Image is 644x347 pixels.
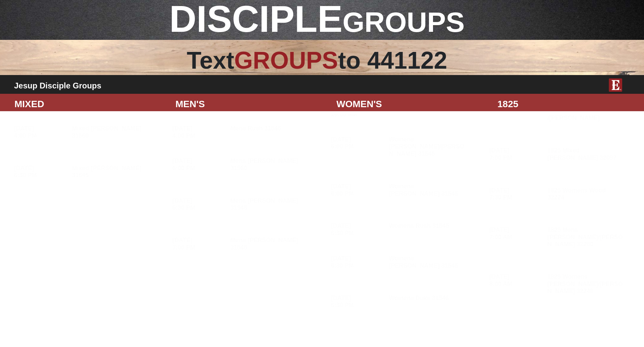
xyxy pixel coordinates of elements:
h4: [DATE] 8:00 AM [489,273,543,288]
span: GROUPS [234,47,338,74]
h4: Mixed [PERSON_NAME] 31545 [72,165,148,188]
div: MEN'S [170,97,331,111]
h4: [DATE] 6:30 PM [172,197,226,212]
img: E-icon-fireweed-White-TM.png [609,78,622,92]
h4: [DATE] 6:00 PM [331,183,384,197]
strong: Childcare [75,183,97,188]
strong: In Person [105,183,126,188]
strong: In Person [554,252,576,257]
h4: Womens Duke 31546 [389,295,465,311]
h4: [DATE] 6:30 PM [331,255,384,269]
h4: [DATE] 6:30 PM [14,165,67,179]
h4: [DATE] 6:30 PM [331,295,384,309]
h4: 1825 Womens Wood 32224 [547,187,624,210]
strong: In Person [395,201,417,206]
h4: [DATE] 7:00 PM [172,237,226,251]
strong: In Person [395,233,417,238]
h4: 1825 Mens [PERSON_NAME]/[PERSON_NAME] 32250 [547,226,624,257]
h4: Womens Rush 31545 [389,222,465,239]
h4: [DATE] 7:00 AM [489,226,543,241]
h4: Mens [PERSON_NAME] 31560 [230,157,307,181]
strong: In Person [554,298,576,304]
strong: In Person [395,273,417,278]
div: WOMEN'S [331,97,492,111]
span: GROUPS [342,6,465,38]
b: Jesup Disciple Groups [14,81,101,90]
strong: In Person [237,176,259,181]
strong: In Person [237,215,259,220]
h4: [DATE] 7:30 PM [489,187,543,201]
strong: In Person [395,305,417,311]
h4: 1825 Womens [PERSON_NAME]/[PERSON_NAME] 32246 [547,273,624,304]
h4: Womens [PERSON_NAME] 31545 [389,255,465,278]
strong: In Person [554,205,576,210]
strong: In Person [554,165,576,170]
div: MIXED [9,97,170,111]
h4: Mens [PERSON_NAME] 31545 [230,237,307,260]
h4: Mens [PERSON_NAME] 31545 [230,197,307,221]
h4: Womens [PERSON_NAME] 31545 [389,183,465,206]
strong: In Person [237,255,259,260]
h4: [DATE] 6:30 PM [331,222,384,237]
